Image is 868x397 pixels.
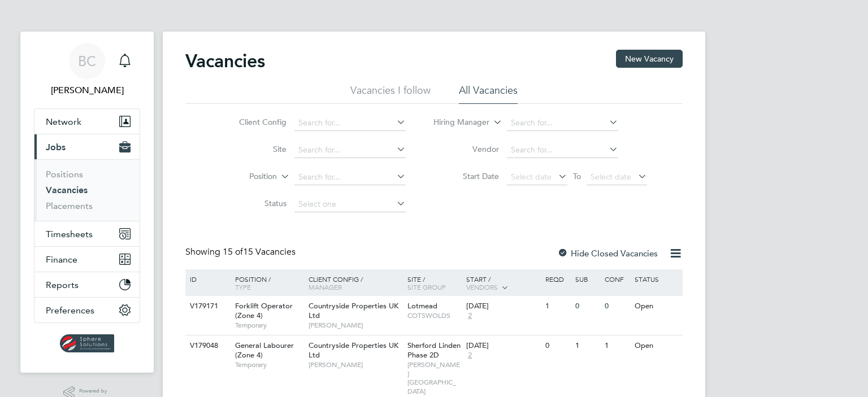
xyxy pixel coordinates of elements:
input: Search for... [507,142,618,158]
div: Conf [602,269,631,289]
button: Finance [34,247,140,272]
span: Select date [511,172,552,182]
span: COTSWOLDS [407,311,461,320]
span: Timesheets [46,229,93,239]
label: Hide Closed Vacancies [557,248,658,259]
div: Reqd [542,269,572,289]
div: Status [632,269,681,289]
label: Vendor [434,144,499,154]
div: 0 [572,296,602,317]
nav: Main navigation [20,32,154,373]
span: Site Group [407,282,446,291]
input: Select one [294,197,406,212]
span: 2 [466,351,474,360]
label: Site [222,144,287,154]
span: Preferences [46,305,94,316]
div: Position / [227,269,306,296]
img: spheresolutions-logo-retina.png [60,334,115,352]
span: Type [235,282,251,291]
h2: Vacancies [185,50,265,72]
div: 0 [542,335,572,356]
span: BC [78,54,96,68]
input: Search for... [294,142,406,158]
a: Positions [46,169,83,180]
span: General Labourer (Zone 4) [235,341,294,360]
label: Position [212,171,277,182]
button: Jobs [34,134,140,159]
span: Manager [309,282,342,291]
div: Open [632,296,681,317]
a: Placements [46,200,93,211]
span: [PERSON_NAME] [309,360,402,369]
span: Finance [46,254,77,265]
label: Client Config [222,117,287,127]
li: Vacancies I follow [350,84,431,104]
button: Timesheets [34,221,140,246]
span: Lotmead [407,301,437,311]
span: Powered by [79,386,111,396]
div: Jobs [34,159,140,221]
span: [PERSON_NAME][GEOGRAPHIC_DATA] [407,360,461,395]
span: Briony Carr [34,84,140,97]
span: Temporary [235,360,303,369]
span: Sherford Linden Phase 2D [407,341,461,360]
label: Start Date [434,171,499,181]
span: 15 of [223,246,243,258]
div: 1 [542,296,572,317]
div: [DATE] [466,302,540,311]
span: 2 [466,311,474,321]
div: Site / [405,269,464,296]
a: BC[PERSON_NAME] [34,43,140,97]
span: To [570,169,584,184]
span: Reports [46,280,79,290]
a: Go to home page [34,334,140,352]
li: All Vacancies [459,84,518,104]
div: V179048 [187,335,227,356]
span: Forklift Operator (Zone 4) [235,301,293,320]
div: Client Config / [306,269,405,296]
div: 1 [572,335,602,356]
a: Vacancies [46,185,88,195]
span: Vendors [466,282,498,291]
span: [PERSON_NAME] [309,321,402,330]
span: 15 Vacancies [223,246,296,258]
span: Select date [591,172,631,182]
label: Status [222,198,287,208]
label: Hiring Manager [424,117,489,128]
button: New Vacancy [616,50,683,68]
div: [DATE] [466,341,540,351]
span: Temporary [235,321,303,330]
input: Search for... [294,169,406,185]
span: Countryside Properties UK Ltd [309,341,398,360]
div: 1 [602,335,631,356]
div: ID [187,269,227,289]
button: Network [34,109,140,134]
div: V179171 [187,296,227,317]
input: Search for... [294,115,406,131]
div: Showing [185,246,298,258]
div: Open [632,335,681,356]
button: Reports [34,272,140,297]
span: Jobs [46,142,66,152]
input: Search for... [507,115,618,131]
div: Start / [463,269,542,298]
span: Network [46,116,81,127]
button: Preferences [34,298,140,322]
div: Sub [572,269,602,289]
div: 0 [602,296,631,317]
span: Countryside Properties UK Ltd [309,301,398,320]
